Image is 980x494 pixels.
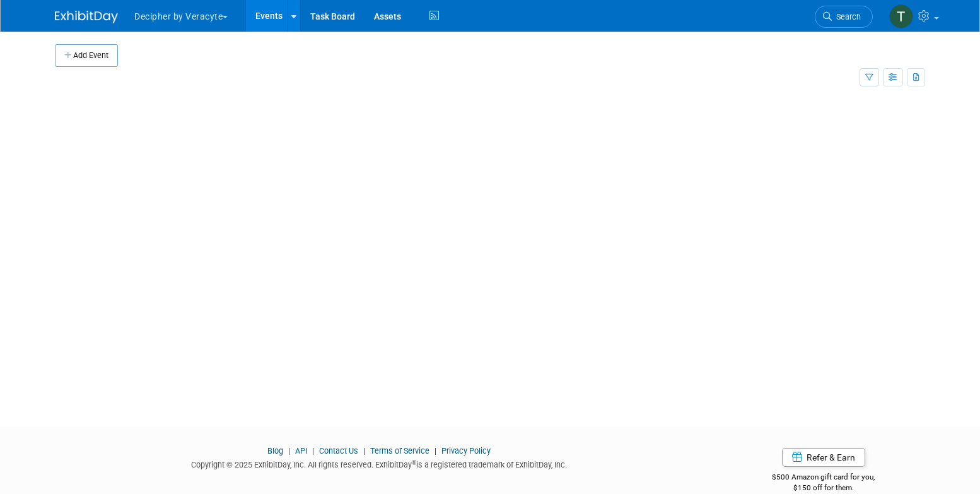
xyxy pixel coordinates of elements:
[441,446,491,456] a: Privacy Policy
[431,446,440,456] span: |
[722,464,926,493] div: $500 Amazon gift card for you,
[295,446,307,456] a: API
[782,448,865,467] a: Refer & Earn
[832,12,861,21] span: Search
[55,456,703,471] div: Copyright © 2025 ExhibitDay, Inc. All rights reserved. ExhibitDay is a registered trademark of Ex...
[722,483,926,493] div: $150 off for them.
[55,44,118,67] button: Add Event
[815,6,873,28] a: Search
[285,446,293,456] span: |
[55,11,118,23] img: ExhibitDay
[360,446,368,456] span: |
[309,446,317,456] span: |
[319,446,358,456] a: Contact Us
[370,446,429,456] a: Terms of Service
[889,4,913,28] img: Tony Alvarado
[267,446,283,456] a: Blog
[412,459,416,466] sup: ®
